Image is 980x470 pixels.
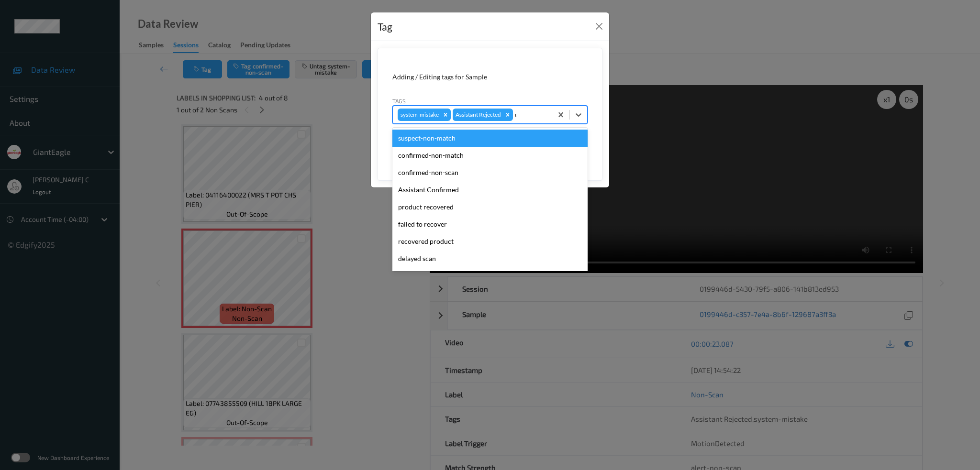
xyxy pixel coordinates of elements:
[392,250,588,267] div: delayed scan
[392,216,588,233] div: failed to recover
[392,97,406,105] label: Tags
[392,181,588,198] div: Assistant Confirmed
[392,198,588,216] div: product recovered
[592,20,606,33] button: Close
[502,109,513,121] div: Remove Assistant Rejected
[392,130,588,147] div: suspect-non-match
[392,72,588,82] div: Adding / Editing tags for Sample
[440,109,451,121] div: Remove system-mistake
[453,109,502,121] div: Assistant Rejected
[392,164,588,181] div: confirmed-non-scan
[398,109,440,121] div: system-mistake
[392,233,588,250] div: recovered product
[378,19,392,34] div: Tag
[392,267,588,284] div: Unusual activity
[392,147,588,164] div: confirmed-non-match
